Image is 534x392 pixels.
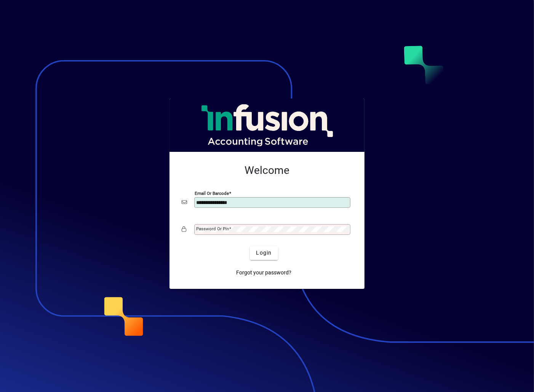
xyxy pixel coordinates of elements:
[237,269,292,277] span: Forgot your password?
[250,246,278,260] button: Login
[256,249,272,257] span: Login
[196,226,229,231] mat-label: Password or Pin
[195,190,229,196] mat-label: Email or Barcode
[182,164,352,177] h2: Welcome
[233,266,295,280] a: Forgot your password?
